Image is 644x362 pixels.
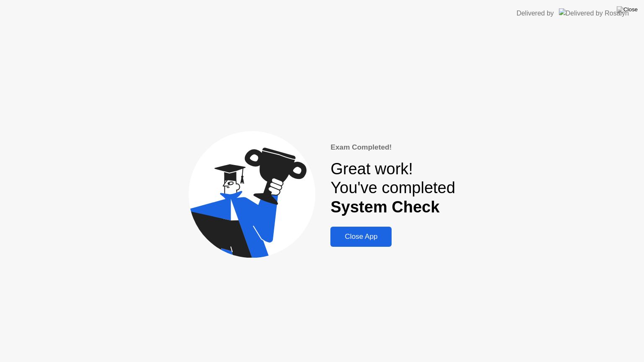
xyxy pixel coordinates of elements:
[333,233,389,241] div: Close App
[330,142,455,153] div: Exam Completed!
[330,198,439,216] b: System Check
[330,160,455,217] div: Great work! You've completed
[330,227,392,247] button: Close App
[617,6,638,13] img: Close
[559,8,629,18] img: Delivered by Rosalyn
[517,8,554,18] div: Delivered by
